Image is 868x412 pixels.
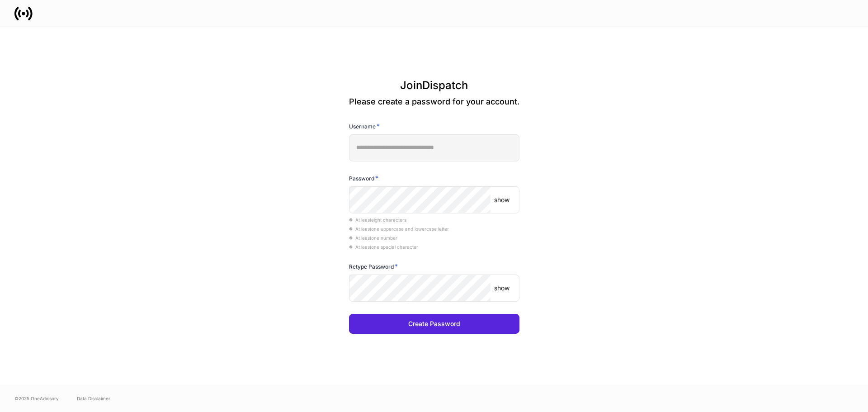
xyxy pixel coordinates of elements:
[349,217,406,223] span: At least eight characters
[494,284,509,293] p: show
[349,174,378,183] h6: Password
[494,195,509,204] p: show
[349,244,418,250] span: At least one special character
[349,235,397,241] span: At least one number
[349,78,519,96] h3: Join Dispatch
[349,122,380,131] h6: Username
[349,96,519,107] p: Please create a password for your account.
[408,321,460,327] div: Create Password
[349,314,519,334] button: Create Password
[349,226,449,232] span: At least one uppercase and lowercase letter
[349,262,398,271] h6: Retype Password
[77,395,110,402] a: Data Disclaimer
[14,395,59,402] span: © 2025 OneAdvisory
